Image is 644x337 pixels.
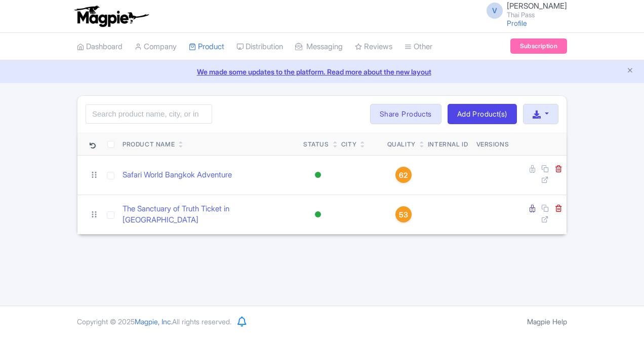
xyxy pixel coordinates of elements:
a: Magpie Help [527,317,567,326]
a: Share Products [370,104,441,124]
button: Close announcement [626,65,634,77]
a: Company [135,33,177,61]
th: Versions [472,132,513,156]
a: Subscription [510,39,567,54]
a: We made some updates to the platform. Read more about the new layout [6,66,638,77]
div: Active [313,207,323,222]
a: V [PERSON_NAME] Thai Pass [480,2,567,18]
a: Other [405,33,432,61]
a: Dashboard [77,33,123,61]
input: Search product name, city, or interal id [86,104,212,124]
div: Status [303,140,329,149]
a: Add Product(s) [448,104,517,124]
a: Product [189,33,224,61]
th: Internal ID [424,132,472,156]
a: 62 [387,167,420,183]
div: Copyright © 2025 All rights reserved. [71,316,237,327]
a: Distribution [236,33,283,61]
div: Active [313,168,323,182]
small: Thai Pass [507,12,567,18]
a: The Sanctuary of Truth Ticket in [GEOGRAPHIC_DATA] [123,203,295,226]
span: [PERSON_NAME] [507,1,567,11]
a: 53 [387,206,420,222]
span: Magpie, Inc. [135,317,172,326]
div: City [341,140,356,149]
span: 53 [399,209,408,220]
div: Quality [387,140,416,149]
a: Profile [507,19,527,27]
img: logo-ab69f6fb50320c5b225c76a69d11143b.png [72,5,150,27]
a: Reviews [355,33,392,61]
div: Product Name [123,140,175,149]
a: Messaging [295,33,343,61]
span: V [487,3,503,19]
span: 62 [399,170,408,181]
a: Safari World Bangkok Adventure [123,169,232,181]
